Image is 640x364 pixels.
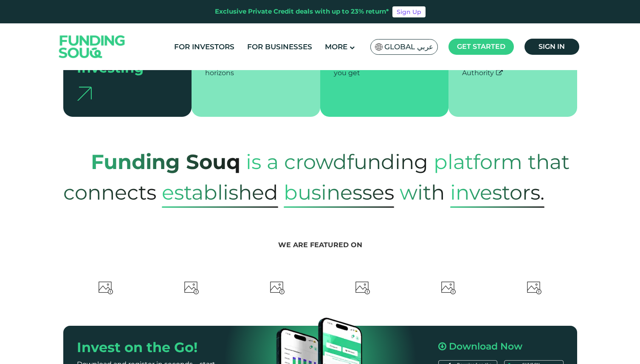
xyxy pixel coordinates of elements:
img: arrow [77,87,92,101]
span: Global عربي [384,42,433,52]
img: Forbes Logo [183,280,200,296]
a: Sign Up [392,6,426,17]
div: Exclusive Private Credit deals with up to 23% return* [215,7,389,17]
span: Get started [457,42,505,51]
img: Asharq Business Logo [269,280,285,296]
span: Sign in [539,42,565,51]
img: Arab News Logo [355,280,371,296]
span: Download Now [449,341,522,352]
img: FTLogo Logo [98,280,114,296]
span: More [325,42,347,51]
a: For Investors [172,40,237,54]
span: We are featured on [278,241,362,249]
img: Yahoo Finance Logo [526,280,542,296]
img: Logo [51,25,134,68]
span: established [162,177,278,208]
span: Businesses [284,177,394,208]
span: platform that connects [63,141,570,213]
a: For Businesses [245,40,314,54]
strong: Funding Souq [91,150,240,174]
img: IFG Logo [440,280,457,296]
span: is a crowdfunding [246,141,428,183]
a: Sign in [524,39,579,55]
span: Investors. [450,177,544,208]
span: Invest on the Go! [77,339,197,356]
span: with [400,172,445,213]
img: SA Flag [375,43,383,51]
